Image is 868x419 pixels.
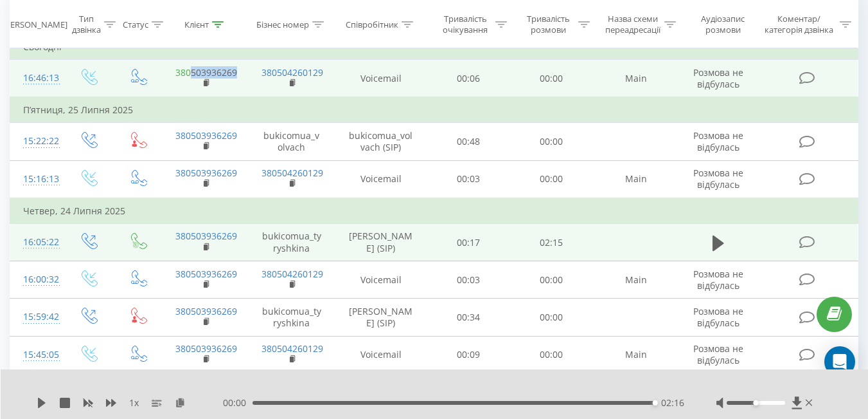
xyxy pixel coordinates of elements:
div: Тривалість очікування [439,14,492,35]
td: 00:17 [427,224,510,261]
td: bukicomua_tyryshkina [249,299,335,336]
span: Розмова не відбулась [693,305,743,329]
td: 00:06 [427,60,510,98]
a: 380503936269 [175,342,237,355]
td: 00:09 [427,336,510,373]
div: 15:59:42 [23,304,50,330]
a: 380503936269 [175,66,237,79]
div: 16:46:13 [23,66,50,91]
div: 15:16:13 [23,167,50,192]
td: Voicemail [335,60,427,98]
td: bukicomua_volvach [249,123,335,160]
td: Voicemail [335,160,427,198]
div: Співробітник [346,19,398,30]
div: 16:05:22 [23,230,50,255]
div: Клієнт [184,19,209,30]
div: 15:22:22 [23,129,50,154]
a: 380504260129 [261,66,323,79]
td: Main [593,261,679,299]
span: Розмова не відбулась [693,167,743,191]
div: Бізнес номер [256,19,309,30]
div: Назва схеми переадресації [605,14,661,35]
div: Статус [123,19,148,30]
td: Voicemail [335,336,427,373]
a: 380503936269 [175,268,237,280]
a: 380504260129 [261,167,323,179]
td: Main [593,160,679,198]
span: 02:16 [661,396,684,409]
td: П’ятниця, 25 Липня 2025 [10,97,858,123]
a: 380503936269 [175,167,237,179]
td: 00:00 [510,261,593,299]
td: bukicomua_tyryshkina [249,224,335,261]
div: Accessibility label [653,400,658,405]
div: [PERSON_NAME] [3,19,67,30]
td: Main [593,336,679,373]
div: 16:00:32 [23,267,50,292]
a: 380504260129 [261,342,323,355]
div: 15:45:05 [23,342,50,368]
div: Open Intercom Messenger [824,346,855,377]
td: 00:03 [427,261,510,299]
td: Четвер, 24 Липня 2025 [10,198,858,224]
td: 00:00 [510,299,593,336]
div: Accessibility label [753,400,758,405]
span: Розмова не відбулась [693,268,743,292]
div: Тип дзвінка [72,14,101,35]
span: Розмова не відбулась [693,66,743,90]
div: Тривалість розмови [522,14,575,35]
td: [PERSON_NAME] (SIP) [335,299,427,336]
span: Розмова не відбулась [693,342,743,366]
td: 00:00 [510,60,593,98]
span: 00:00 [223,396,252,409]
td: 02:15 [510,224,593,261]
td: 00:48 [427,123,510,160]
span: 1 x [129,396,139,409]
div: Коментар/категорія дзвінка [761,14,837,35]
td: 00:34 [427,299,510,336]
a: 380504260129 [261,268,323,280]
td: 00:00 [510,123,593,160]
td: bukicomua_volvach (SIP) [335,123,427,160]
div: Аудіозапис розмови [691,14,756,35]
span: Розмова не відбулась [693,129,743,153]
td: 00:03 [427,160,510,198]
td: [PERSON_NAME] (SIP) [335,224,427,261]
a: 380503936269 [175,305,237,317]
td: Main [593,60,679,98]
td: 00:00 [510,160,593,198]
td: 00:00 [510,336,593,373]
a: 380503936269 [175,230,237,242]
a: 380503936269 [175,129,237,142]
td: Voicemail [335,261,427,299]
